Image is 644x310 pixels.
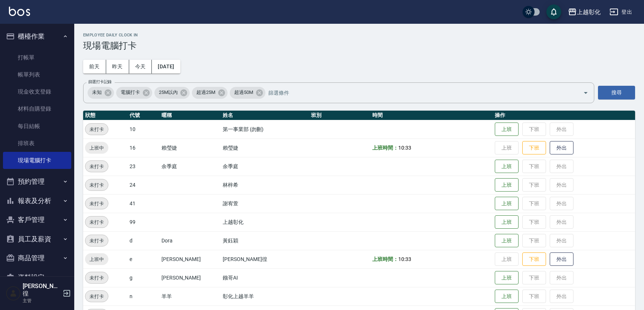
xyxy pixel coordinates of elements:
th: 暱稱 [160,111,221,120]
h5: [PERSON_NAME]徨 [23,283,61,297]
th: 班別 [309,111,370,120]
td: 24 [128,176,160,194]
button: 昨天 [106,60,129,74]
b: 上班時間： [372,145,398,151]
a: 打帳單 [3,49,71,66]
td: 林梓希 [221,176,309,194]
td: 黃鈺穎 [221,231,309,250]
span: 上班中 [85,144,108,152]
button: 下班 [522,252,546,266]
button: 客戶管理 [3,210,71,229]
span: 25M以內 [154,89,182,96]
th: 操作 [493,111,635,120]
span: 10:33 [398,145,411,151]
td: 16 [128,138,160,157]
div: 電腦打卡 [116,87,152,99]
div: 未知 [88,87,114,99]
button: 今天 [129,60,152,74]
a: 現場電腦打卡 [3,152,71,169]
button: 下班 [522,141,546,155]
td: d [128,231,160,250]
span: 未打卡 [85,218,108,226]
button: 外出 [550,252,573,266]
button: 上班 [495,123,519,136]
button: 上班 [495,197,519,211]
td: 23 [128,157,160,176]
button: [DATE] [152,60,180,74]
b: 上班時間： [372,256,398,262]
td: 彰化上越羊羊 [221,287,309,306]
h2: Employee Daily Clock In [83,33,635,37]
button: 搜尋 [598,86,635,99]
span: 上班中 [85,255,108,263]
td: 10 [128,120,160,138]
span: 電腦打卡 [116,89,144,96]
a: 帳單列表 [3,66,71,83]
label: 篩選打卡記錄 [88,79,112,85]
button: 資料設定 [3,268,71,287]
span: 未打卡 [85,200,108,208]
button: save [546,4,561,19]
a: 材料自購登錄 [3,100,71,117]
td: 謝宥萱 [221,194,309,213]
p: 主管 [23,297,61,304]
td: 余季庭 [221,157,309,176]
button: 上班 [495,215,519,229]
td: [PERSON_NAME] [160,250,221,268]
a: 現金收支登錄 [3,83,71,100]
button: Open [580,87,592,99]
span: 未打卡 [85,163,108,170]
h3: 現場電腦打卡 [83,40,635,51]
td: 鏹哥AI [221,268,309,287]
td: 41 [128,194,160,213]
td: 99 [128,213,160,231]
button: 上班 [495,290,519,303]
td: 上越彰化 [221,213,309,231]
div: 25M以內 [154,87,190,99]
th: 時間 [370,111,493,120]
div: 超過25M [192,87,228,99]
td: n [128,287,160,306]
button: 上班 [495,234,519,248]
button: 櫃檯作業 [3,27,71,46]
button: 上班 [495,271,519,285]
button: 上班 [495,178,519,192]
span: 未打卡 [85,293,108,300]
span: 未打卡 [85,181,108,189]
a: 每日結帳 [3,118,71,135]
td: g [128,268,160,287]
img: Person [6,286,21,301]
a: 排班表 [3,135,71,152]
button: 上越彰化 [565,4,604,20]
span: 未打卡 [85,274,108,282]
input: 篩選條件 [267,86,570,99]
td: 羊羊 [160,287,221,306]
th: 代號 [128,111,160,120]
div: 上越彰化 [577,7,601,17]
span: 10:33 [398,256,411,262]
td: e [128,250,160,268]
span: 未知 [88,89,106,96]
span: 未打卡 [85,237,108,245]
button: 上班 [495,160,519,173]
td: [PERSON_NAME]徨 [221,250,309,268]
span: 超過25M [192,89,220,96]
td: 第一事業部 (勿刪) [221,120,309,138]
button: 前天 [83,60,106,74]
td: 余季庭 [160,157,221,176]
td: [PERSON_NAME] [160,268,221,287]
button: 報表及分析 [3,191,71,211]
button: 外出 [550,141,573,155]
td: 賴瑩婕 [221,138,309,157]
th: 狀態 [83,111,128,120]
div: 超過50M [230,87,265,99]
button: 商品管理 [3,248,71,268]
button: 員工及薪資 [3,229,71,249]
th: 姓名 [221,111,309,120]
button: 登出 [607,5,635,19]
span: 未打卡 [85,125,108,133]
td: 賴瑩婕 [160,138,221,157]
td: Dora [160,231,221,250]
button: 預約管理 [3,172,71,191]
span: 超過50M [230,89,258,96]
